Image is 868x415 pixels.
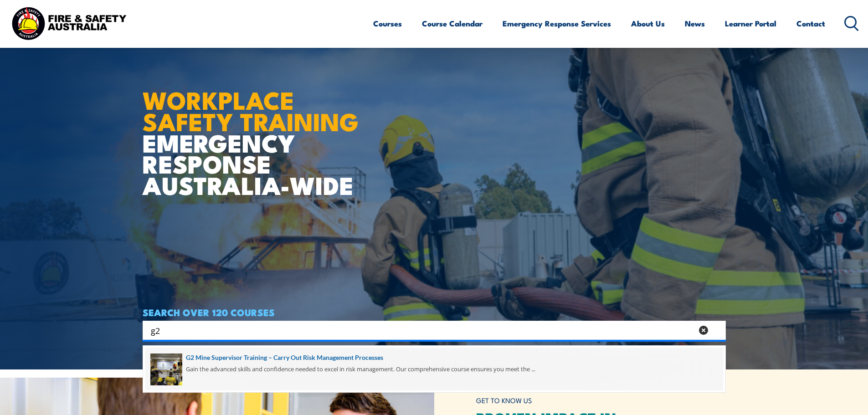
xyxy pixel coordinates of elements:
h4: SEARCH OVER 120 COURSES [143,307,726,317]
a: News [685,11,705,36]
input: Search input [151,323,693,337]
a: Learner Portal [725,11,776,36]
a: Courses [373,11,402,36]
a: About Us [631,11,665,36]
a: Emergency Response Services [503,11,611,36]
a: G2 Mine Supervisor Training – Carry Out Risk Management Processes [150,353,718,363]
a: Contact [796,11,825,36]
h6: GET TO KNOW US [476,392,726,409]
button: Search magnifier button [710,324,723,337]
h1: EMERGENCY RESPONSE AUSTRALIA-WIDE [143,66,365,195]
a: Course Calendar [422,11,483,36]
form: Search form [153,324,695,337]
strong: WORKPLACE SAFETY TRAINING [143,80,359,139]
